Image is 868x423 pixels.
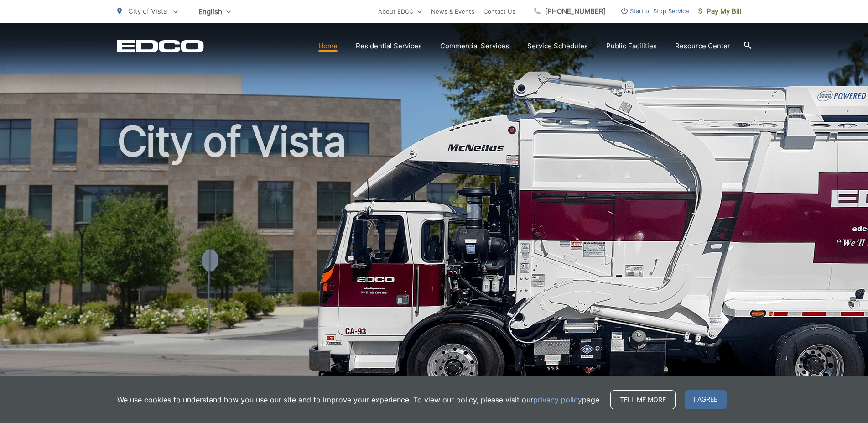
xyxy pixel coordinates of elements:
a: Residential Services [356,41,422,52]
a: Service Schedules [527,41,588,52]
a: Commercial Services [440,41,509,52]
h1: City of Vista [117,119,751,407]
a: Home [318,41,338,52]
p: We use cookies to understand how you use our site and to improve your experience. To view our pol... [117,394,601,405]
span: Pay My Bill [698,6,742,17]
a: EDCD logo. Return to the homepage. [117,40,204,52]
a: Public Facilities [606,41,657,52]
a: Tell me more [610,390,676,409]
a: About EDCO [378,6,422,17]
span: I agree [685,390,727,409]
a: privacy policy [533,394,582,405]
a: Contact Us [483,6,515,17]
span: English [192,4,238,20]
a: Resource Center [675,41,730,52]
span: City of Vista [128,7,167,16]
a: News & Events [431,6,474,17]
